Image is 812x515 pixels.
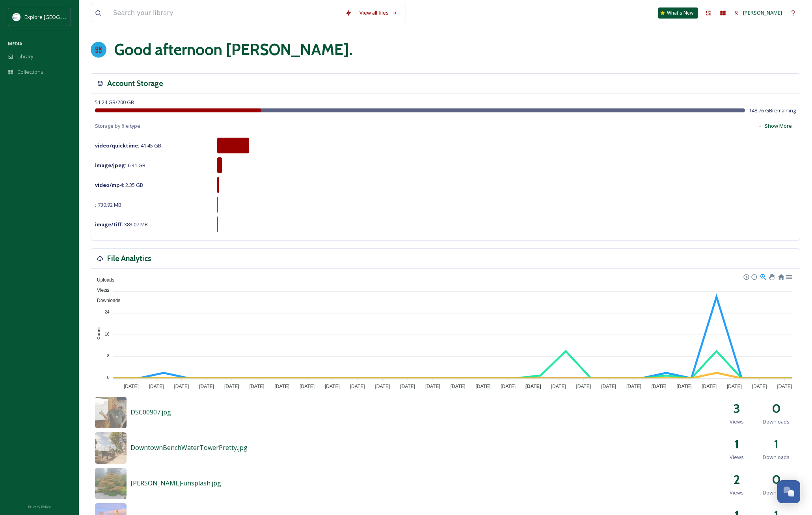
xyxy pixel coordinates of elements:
[734,435,739,453] h2: 1
[727,384,742,389] tspan: [DATE]
[772,399,781,418] h2: 0
[749,107,796,114] span: 148.76 GB remaining
[224,384,239,389] tspan: [DATE]
[17,68,43,76] span: Collections
[754,118,796,134] button: Show More
[275,384,290,389] tspan: [DATE]
[451,384,466,389] tspan: [DATE]
[91,277,114,283] span: Uploads
[95,221,148,228] span: 383.07 MB
[375,384,390,389] tspan: [DATE]
[702,384,717,389] tspan: [DATE]
[17,53,33,60] span: Library
[733,399,740,418] h2: 3
[400,384,415,389] tspan: [DATE]
[95,221,123,228] strong: image/tiff :
[107,353,110,358] tspan: 8
[95,99,134,106] span: 51.24 GB / 200 GB
[730,5,786,21] a: [PERSON_NAME]
[95,201,121,208] span: 730.92 MB
[777,273,784,280] div: Reset Zoom
[95,432,127,464] img: 1fddc8e5-5f31-4227-ba85-f9f51fefd1dd.jpg
[96,327,101,340] text: Count
[576,384,591,389] tspan: [DATE]
[95,397,127,428] img: 92ed5eba-ae59-4972-aa02-f4563e3387d6.jpg
[8,41,22,47] span: MEDIA
[763,489,790,496] span: Downloads
[95,162,145,169] span: 6.31 GB
[551,384,566,389] tspan: [DATE]
[104,310,109,314] tspan: 24
[626,384,641,389] tspan: [DATE]
[24,13,133,21] span: Explore [GEOGRAPHIC_DATA][PERSON_NAME]
[104,331,109,336] tspan: 16
[751,274,756,279] div: Zoom Out
[91,287,110,293] span: Views
[124,384,139,389] tspan: [DATE]
[772,470,781,489] h2: 0
[601,384,616,389] tspan: [DATE]
[733,470,740,489] h2: 2
[677,384,692,389] tspan: [DATE]
[107,375,110,380] tspan: 0
[730,418,744,425] span: Views
[777,384,792,389] tspan: [DATE]
[104,288,109,293] tspan: 32
[107,253,151,264] h3: File Analytics
[28,504,51,509] span: Privacy Policy
[130,408,171,416] span: DSC00907.jpg
[760,273,766,280] div: Selection Zoom
[95,201,97,208] strong: :
[199,384,214,389] tspan: [DATE]
[325,384,340,389] tspan: [DATE]
[91,298,120,303] span: Downloads
[785,273,792,280] div: Menu
[95,468,127,499] img: 3bab0c4d-e9d8-47b7-bff0-d3191b32b7df.jpg
[300,384,315,389] tspan: [DATE]
[250,384,264,389] tspan: [DATE]
[149,384,164,389] tspan: [DATE]
[130,443,248,452] span: DowntownBenchWaterTowerPretty.jpg
[743,9,782,16] span: [PERSON_NAME]
[95,142,140,149] strong: video/quicktime :
[525,384,541,389] tspan: [DATE]
[13,13,20,21] img: north%20marion%20account.png
[658,7,698,19] a: What's New
[769,274,773,279] div: Panning
[356,5,402,21] a: View all files
[652,384,667,389] tspan: [DATE]
[95,142,161,149] span: 41.45 GB
[114,38,353,62] h1: Good afternoon [PERSON_NAME] .
[109,4,341,22] input: Search your library
[777,480,800,503] button: Open Chat
[107,78,163,89] h3: Account Storage
[174,384,189,389] tspan: [DATE]
[752,384,767,389] tspan: [DATE]
[730,453,744,461] span: Views
[95,181,124,188] strong: video/mp4 :
[95,122,140,130] span: Storage by file type
[763,418,790,425] span: Downloads
[95,162,127,169] strong: image/jpeg :
[28,502,51,511] a: Privacy Policy
[350,384,365,389] tspan: [DATE]
[130,479,221,487] span: [PERSON_NAME]-unsplash.jpg
[425,384,440,389] tspan: [DATE]
[476,384,491,389] tspan: [DATE]
[774,435,778,453] h2: 1
[501,384,516,389] tspan: [DATE]
[730,489,744,496] span: Views
[763,453,790,461] span: Downloads
[95,181,143,188] span: 2.35 GB
[743,274,749,279] div: Zoom In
